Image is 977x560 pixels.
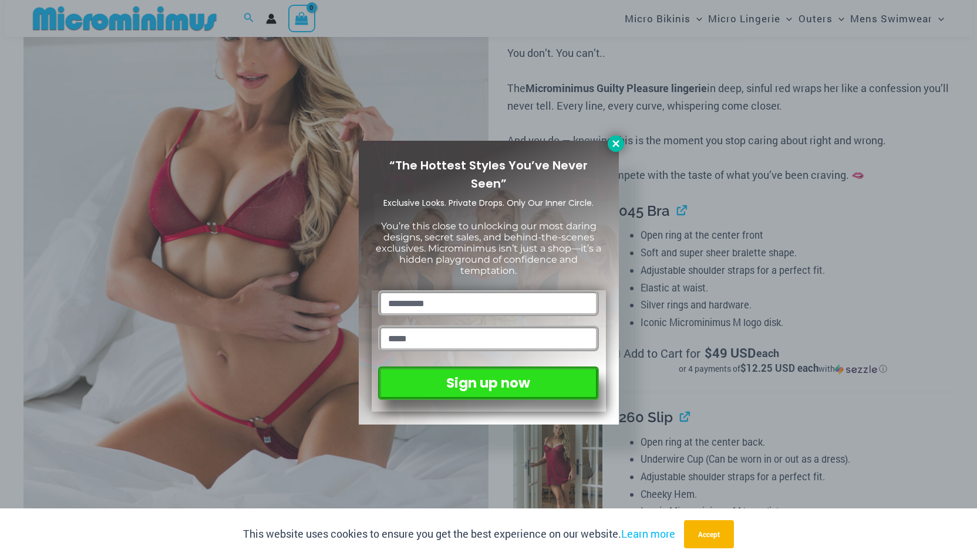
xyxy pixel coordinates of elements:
button: Close [608,135,624,152]
a: Learn more [621,527,675,541]
span: You’re this close to unlocking our most daring designs, secret sales, and behind-the-scenes exclu... [376,220,601,277]
p: This website uses cookies to ensure you get the best experience on our website. [243,525,675,543]
button: Accept [684,520,734,548]
button: Sign up now [378,366,598,400]
span: “The Hottest Styles You’ve Never Seen” [389,157,588,192]
span: Exclusive Looks. Private Drops. Only Our Inner Circle. [383,197,594,209]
